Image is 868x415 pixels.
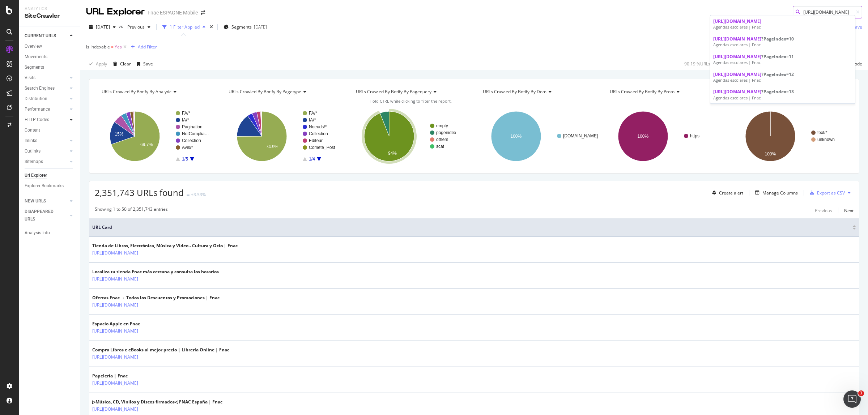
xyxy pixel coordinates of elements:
text: Pagination [182,124,203,129]
div: Explorer Bookmarks [25,182,64,190]
div: Overview [25,43,42,50]
a: Outlinks [25,147,68,155]
a: Segments [25,64,75,71]
a: [URL][DOMAIN_NAME]?PageIndex=11Agendas escolares | Fnac [710,51,855,68]
text: Noeuds/* [309,124,327,129]
div: Localiza tu tienda Fnac más cercana y consulta los horarios [92,269,219,275]
div: Tienda de Libros, Electrónica, Música y Vídeo - Cultura y Ocio | Fnac [92,243,238,249]
text: Editeur [309,138,323,143]
div: ?PageIndex=11 [713,54,852,60]
span: Is Indexable [86,44,110,50]
div: Save [143,61,153,67]
div: ?PageIndex=12 [713,71,852,77]
text: Collection [309,131,328,136]
div: Analytics [25,6,74,12]
div: Analysis Info [25,229,50,237]
div: ?PageIndex=13 [713,89,852,95]
span: URLs Crawled By Botify By dom [483,89,546,95]
button: Apply [86,58,107,70]
span: URLs Crawled By Botify By pagetype [229,89,301,95]
text: Collection [182,138,201,143]
a: Visits [25,74,68,82]
a: DISAPPEARED URLS [25,208,68,223]
img: Equal [187,194,190,196]
div: arrow-right-arrow-left [201,10,205,15]
button: 1 Filter Applied [159,21,208,33]
text: 100% [510,134,522,139]
a: Sitemaps [25,158,68,166]
div: Content [25,127,40,134]
span: 1 [858,390,864,396]
span: [URL][DOMAIN_NAME] [713,36,761,42]
span: vs [119,23,124,29]
button: Add Filter [128,43,157,51]
a: [URL][DOMAIN_NAME] [92,249,138,257]
text: https [690,133,699,138]
div: times [208,23,214,31]
span: = [111,44,114,50]
div: Agendas escolares | Fnac [713,42,852,48]
svg: A chart. [95,105,217,168]
text: 1/4 [309,157,315,162]
span: URLs Crawled By Botify By analytic [102,89,171,95]
a: Performance [25,106,68,113]
text: Avis/* [182,145,193,150]
span: [URL][DOMAIN_NAME] [713,54,761,60]
div: Add Filter [138,44,157,50]
a: [URL][DOMAIN_NAME]?PageIndex=12Agendas escolares | Fnac [710,68,855,86]
a: Search Engines [25,85,68,92]
input: Find a URL [793,6,862,18]
div: Segments [25,64,44,71]
div: Espacio Apple en Fnac [92,321,170,327]
a: [URL][DOMAIN_NAME]?PageIndex=10Agendas escolares | Fnac [710,33,855,51]
div: ?PageIndex=10 [713,36,852,42]
div: Movements [25,53,47,61]
text: 15% [115,132,123,137]
a: CURRENT URLS [25,32,68,40]
text: [DOMAIN_NAME] [563,133,598,138]
text: others [436,137,448,142]
text: 100% [638,134,649,139]
svg: A chart. [349,105,471,168]
button: Create alert [709,187,743,198]
div: CURRENT URLS [25,32,56,40]
button: [DATE] [86,21,119,33]
a: [URL][DOMAIN_NAME] [92,406,138,413]
a: Url Explorer [25,172,75,179]
a: HTTP Codes [25,116,68,124]
button: Previous [124,21,153,33]
span: URLs Crawled By Botify By proto [610,89,675,95]
a: Content [25,127,75,134]
a: [URL][DOMAIN_NAME] [92,275,138,283]
h4: URLs Crawled By Botify By dom [481,86,593,98]
div: NEW URLS [25,197,46,205]
a: [URL][DOMAIN_NAME] [92,301,138,309]
span: Segments [231,24,252,30]
svg: A chart. [603,105,725,168]
div: Export as CSV [817,190,845,196]
svg: A chart. [222,105,344,168]
a: NEW URLS [25,197,68,205]
text: 74.9% [266,144,278,149]
a: Distribution [25,95,68,103]
iframe: Intercom live chat [843,390,861,408]
div: +3.53% [191,192,206,198]
div: Agendas escolares | Fnac [713,95,852,101]
span: 2,351,743 URLs found [95,187,184,198]
text: Comete_Post [309,145,335,150]
a: [URL][DOMAIN_NAME]?PageIndex=13Agendas escolares | Fnac [710,86,855,104]
div: Fnac ESPAGNE Mobile [148,9,198,16]
text: 1/5 [182,157,188,162]
div: Performance [25,106,50,113]
span: Previous [124,24,145,30]
div: [DATE] [254,24,267,30]
div: Agendas escolares | Fnac [713,77,852,83]
a: Inlinks [25,137,68,145]
div: A chart. [476,105,598,168]
text: 94% [388,151,397,156]
div: A chart. [730,105,852,168]
div: Distribution [25,95,47,103]
h4: URLs Crawled By Botify By proto [608,86,720,98]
